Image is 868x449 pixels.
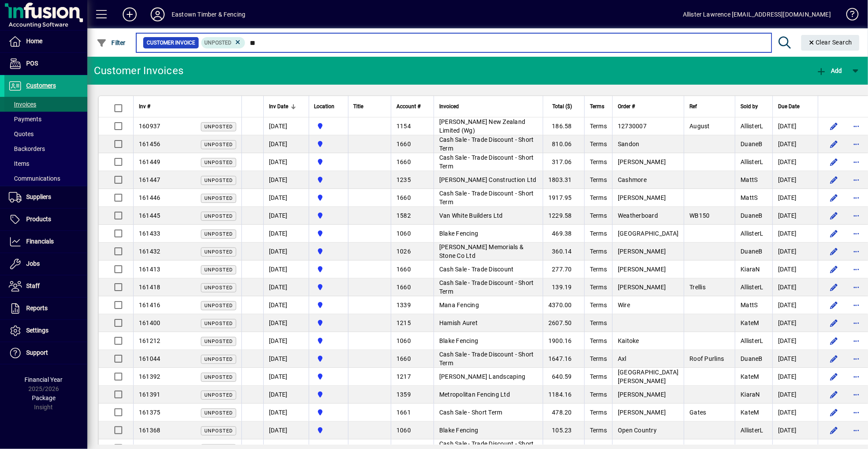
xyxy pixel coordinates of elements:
span: Holyoake St [314,390,343,399]
span: KiaraN [741,391,760,398]
span: Unposted [204,178,233,183]
button: Edit [827,316,841,330]
button: Edit [827,119,841,133]
td: 1647.16 [543,350,584,368]
span: 161456 [139,141,161,147]
td: 277.70 [543,260,584,278]
span: Unposted [204,285,233,291]
span: Terms [590,230,607,237]
td: [DATE] [772,171,818,189]
span: 1339 [396,302,411,308]
button: Profile [144,7,172,22]
button: More options [850,262,864,276]
span: [PERSON_NAME] Landscaping [439,373,525,380]
span: Van White Builders Ltd [439,212,503,219]
span: POS [26,60,38,67]
span: 1154 [396,123,411,130]
span: Total ($) [552,102,572,111]
span: Weatherboard [618,212,658,219]
span: Title [354,102,364,111]
td: 469.38 [543,225,584,243]
button: More options [850,137,864,151]
td: [DATE] [263,332,309,350]
span: Sold by [741,102,758,111]
button: Edit [827,423,841,437]
button: More options [850,387,864,401]
span: 1660 [396,194,411,201]
td: [DATE] [263,368,309,386]
span: 161044 [139,355,161,362]
span: 1660 [396,266,411,273]
span: Inv # [139,102,150,111]
a: Jobs [4,253,87,275]
span: Unposted [204,267,233,273]
span: Terms [590,248,607,255]
span: 1026 [396,248,411,255]
button: Add [814,63,844,79]
span: Holyoake St [314,408,343,417]
a: Payments [4,112,87,127]
span: Hamish Auret [439,319,478,326]
span: Terms [590,373,607,380]
span: DuaneB [741,141,763,147]
td: [DATE] [263,207,309,225]
span: Holyoake St [314,121,343,131]
span: Unposted [204,142,233,147]
button: More options [850,155,864,169]
span: Cash Sale - Trade Discount - Short Term [439,351,534,367]
button: More options [850,334,864,348]
button: More options [850,405,864,419]
span: 1660 [396,141,411,147]
button: More options [850,226,864,240]
button: More options [850,352,864,366]
span: Holyoake St [314,157,343,167]
span: Products [26,216,51,223]
span: Axl [618,355,627,362]
button: More options [850,119,864,133]
span: AllisterL [741,123,763,130]
button: Edit [827,387,841,401]
span: Holyoake St [314,139,343,149]
div: Inv Date [269,102,303,111]
span: 1060 [396,337,411,344]
div: Eastown Timber & Fencing [172,7,245,21]
span: Terms [590,102,604,111]
span: DuaneB [741,212,763,219]
span: Due Date [778,102,799,111]
span: Blake Fencing [439,230,478,237]
span: Add [816,67,842,74]
td: 810.06 [543,135,584,153]
span: Cash Sale - Trade Discount - Short Term [439,136,534,152]
span: 161446 [139,194,161,201]
span: Cash Sale - Short Term [439,409,503,416]
td: [DATE] [263,260,309,278]
td: [DATE] [772,386,818,404]
button: Clear [801,35,860,51]
span: Terms [590,176,607,183]
span: Holyoake St [314,336,343,346]
span: Financial Year [25,376,63,383]
td: [DATE] [772,225,818,243]
span: Kaitoke [618,337,639,344]
div: Inv # [139,102,236,111]
span: KiaraN [741,266,760,273]
span: August [689,123,710,130]
span: Unposted [204,303,233,308]
span: Holyoake St [314,247,343,256]
div: Sold by [741,102,767,111]
span: DuaneB [741,248,763,255]
td: [DATE] [772,368,818,386]
span: Terms [590,409,607,416]
button: More options [850,209,864,223]
span: 161212 [139,337,161,344]
span: Home [26,38,42,45]
button: More options [850,191,864,205]
td: [DATE] [263,296,309,314]
span: Communications [9,175,60,182]
a: Items [4,156,87,171]
span: Terms [590,355,607,362]
span: AllisterL [741,337,763,344]
span: Settings [26,327,48,334]
a: Communications [4,171,87,186]
span: Financials [26,238,54,245]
